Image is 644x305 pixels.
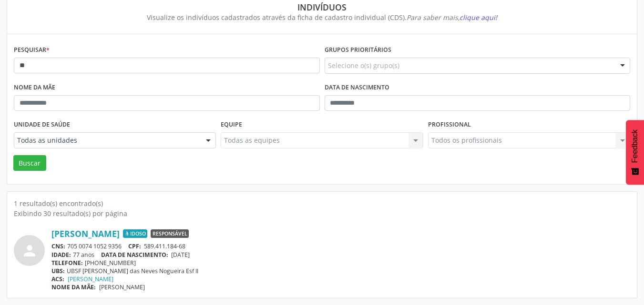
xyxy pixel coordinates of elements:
span: ACS: [51,275,64,283]
div: [PHONE_NUMBER] [51,259,630,267]
label: Profissional [428,118,471,132]
span: CPF: [128,242,141,250]
label: Unidade de saúde [14,118,70,132]
div: Indivíduos [20,2,624,12]
i: person [21,242,38,259]
div: Exibindo 30 resultado(s) por página [14,208,630,218]
span: clique aqui! [460,13,497,22]
button: Feedback - Mostrar pesquisa [626,120,644,185]
div: 1 resultado(s) encontrado(s) [14,198,630,208]
div: 77 anos [51,251,630,259]
a: [PERSON_NAME] [51,228,120,239]
label: Grupos prioritários [325,43,391,58]
span: DATA DE NASCIMENTO: [101,251,168,259]
div: Visualize os indivíduos cadastrados através da ficha de cadastro individual (CDS). [20,12,624,22]
span: UBS: [51,267,65,275]
div: UBSF [PERSON_NAME] das Neves Nogueira Esf II [51,267,630,275]
span: [PERSON_NAME] [99,283,145,291]
span: IDADE: [51,251,71,259]
span: Responsável [151,229,189,238]
i: Para saber mais, [407,13,497,22]
span: CNS: [51,242,65,250]
span: [DATE] [171,251,190,259]
span: Idoso [123,229,147,238]
span: Feedback [631,129,639,163]
div: 705 0074 1052 9356 [51,242,630,250]
label: Equipe [221,118,242,132]
label: Data de nascimento [325,80,389,95]
button: Buscar [13,155,46,171]
span: Selecione o(s) grupo(s) [328,60,399,70]
a: [PERSON_NAME] [68,275,113,283]
label: Nome da mãe [14,80,55,95]
label: Pesquisar [14,43,50,58]
span: 589.411.184-68 [144,242,185,250]
span: Todas as unidades [17,136,196,145]
span: NOME DA MÃE: [51,283,96,291]
span: TELEFONE: [51,259,83,267]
